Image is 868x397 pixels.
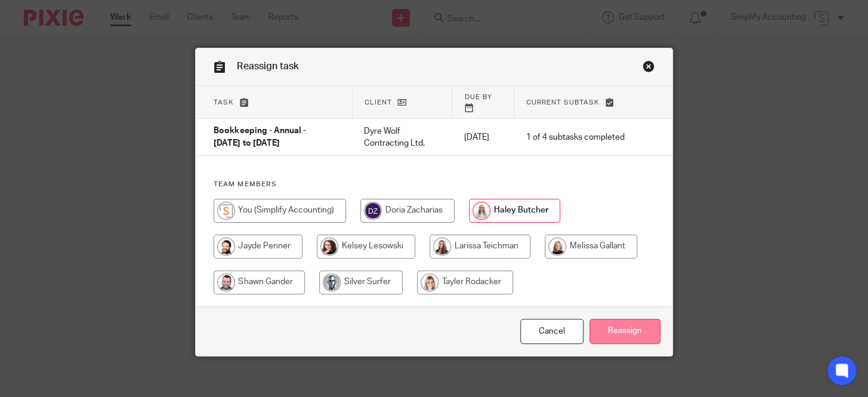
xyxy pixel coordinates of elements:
a: Close this dialog window [642,60,654,76]
td: 1 of 4 subtasks completed [514,119,637,156]
span: Task [214,99,234,106]
input: Reassign [589,319,660,344]
span: Client [365,99,392,106]
p: Dyre Wolf Contracting Ltd. [364,125,440,150]
span: Current subtask [526,99,600,106]
span: Due by [464,94,492,100]
p: [DATE] [464,131,502,143]
h4: Team members [214,180,654,189]
a: Close this dialog window [520,319,583,344]
span: Reassign task [237,61,298,71]
span: Bookkeeping - Annual - [DATE] to [DATE] [214,127,305,148]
